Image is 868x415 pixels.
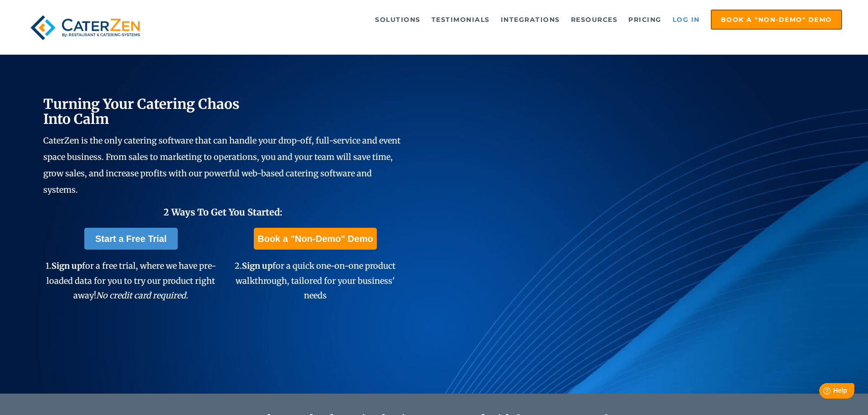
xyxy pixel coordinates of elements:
[711,10,842,30] a: Book a "Non-Demo" Demo
[624,10,666,29] a: Pricing
[427,10,494,29] a: Testimonials
[26,10,144,46] img: caterzen
[84,228,178,250] a: Start a Free Trial
[43,135,401,195] span: CaterZen is the only catering software that can handle your drop-off, full-service and event spac...
[164,206,282,218] span: 2 Ways To Get You Started:
[43,95,240,128] span: Turning Your Catering Chaos Into Calm
[242,261,272,271] span: Sign up
[51,261,82,271] span: Sign up
[235,261,395,301] span: 2. for a quick one-on-one product walkthrough, tailored for your business' needs
[787,379,858,405] iframe: Help widget launcher
[566,10,622,29] a: Resources
[254,228,376,250] a: Book a "Non-Demo" Demo
[46,261,216,301] span: 1. for a free trial, where we have pre-loaded data for you to try our product right away!
[165,10,842,30] div: Navigation Menu
[668,10,704,29] a: Log in
[370,10,425,29] a: Solutions
[96,290,188,301] em: No credit card required.
[496,10,565,29] a: Integrations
